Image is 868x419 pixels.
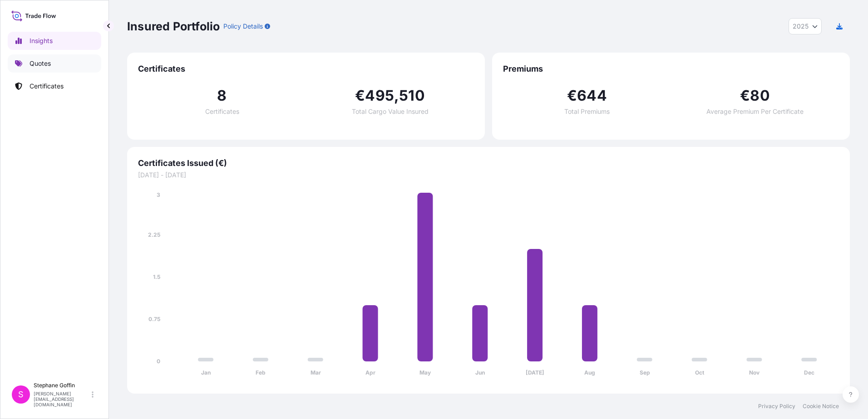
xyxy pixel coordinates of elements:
span: € [740,88,750,103]
span: € [355,88,365,103]
span: Total Cargo Value Insured [352,108,429,115]
tspan: May [419,369,431,376]
tspan: Feb [256,369,266,376]
span: 8 [217,88,227,103]
p: Insights [30,36,53,45]
a: Cookie Notice [803,403,839,410]
span: [DATE] - [DATE] [138,171,839,180]
span: Average Premium Per Certificate [706,108,804,115]
tspan: Jun [475,369,485,376]
p: Stephane Goffin [34,382,90,389]
tspan: 0 [157,358,160,365]
span: € [567,88,577,103]
span: Total Premiums [564,108,610,115]
tspan: Apr [365,369,375,376]
span: 2025 [793,22,809,31]
tspan: 2.25 [148,231,160,238]
tspan: Oct [695,369,705,376]
tspan: Dec [804,369,814,376]
tspan: Jan [201,369,211,376]
span: 495 [365,88,394,103]
p: Quotes [30,59,51,68]
a: Privacy Policy [758,403,795,410]
tspan: Nov [749,369,760,376]
span: 80 [750,88,769,103]
tspan: Sep [640,369,650,376]
a: Certificates [8,77,101,95]
p: Policy Details [223,22,263,31]
a: Insights [8,32,101,50]
span: Certificates [205,108,239,115]
tspan: 1.5 [153,273,160,280]
span: , [394,88,399,103]
p: Certificates [30,82,64,91]
tspan: 0.75 [148,316,160,322]
a: Quotes [8,54,101,73]
button: Year Selector [789,18,822,34]
p: Insured Portfolio [127,19,220,34]
span: Certificates Issued (€) [138,158,839,169]
tspan: 3 [157,191,160,198]
tspan: Aug [584,369,595,376]
span: S [18,390,24,399]
span: 510 [399,88,425,103]
span: Premiums [503,63,839,74]
span: Certificates [138,63,474,74]
tspan: Mar [311,369,321,376]
p: [PERSON_NAME][EMAIL_ADDRESS][DOMAIN_NAME] [34,391,90,407]
span: 644 [577,88,607,103]
tspan: [DATE] [526,369,544,376]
